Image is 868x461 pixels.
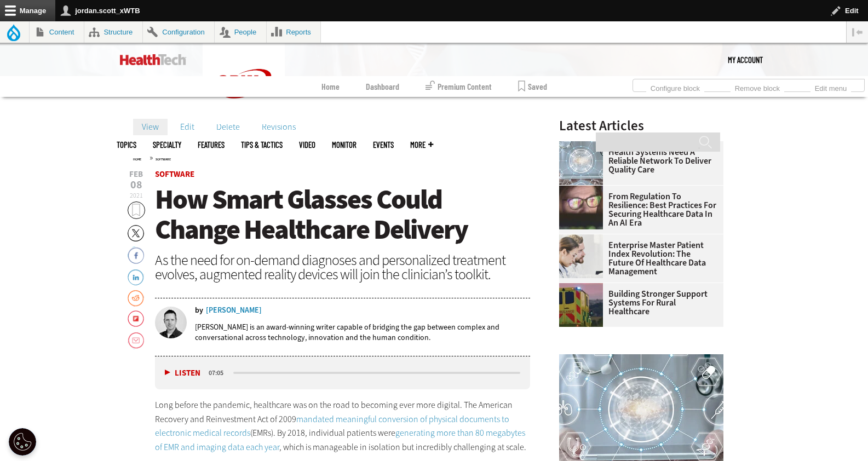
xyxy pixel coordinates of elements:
[143,21,214,43] a: Configuration
[559,186,603,229] img: woman wearing glasses looking at healthcare data on screen
[130,191,143,200] span: 2021
[155,413,509,439] a: mandated meaningful conversion of physical documents to electronic medical records
[153,141,181,149] span: Specialty
[207,368,232,378] div: duration
[321,76,340,97] a: Home
[373,141,394,149] a: Events
[559,241,717,276] a: Enterprise Master Patient Index Revolution: The Future of Healthcare Data Management
[155,356,531,389] div: media player
[165,369,200,377] button: Listen
[559,283,608,292] a: ambulance driving down country road at sunset
[241,141,283,149] a: Tips & Tactics
[366,76,399,97] a: Dashboard
[203,116,285,127] a: CDW
[9,428,36,456] div: Cookie Settings
[203,43,285,124] img: Home
[728,43,763,76] a: My Account
[120,54,186,65] img: Home
[128,170,145,178] span: Feb
[215,21,266,43] a: People
[30,21,84,43] a: Content
[559,119,723,132] h3: Latest Articles
[559,186,608,194] a: woman wearing glasses looking at healthcare data on screen
[518,76,547,97] a: Saved
[559,234,603,278] img: medical researchers look at data on desktop monitor
[267,21,321,43] a: Reports
[155,253,531,281] div: As the need for on-demand diagnoses and personalized treatment evolves, augmented reality devices...
[847,21,868,43] button: Vertical orientation
[559,234,608,243] a: medical researchers look at data on desktop monitor
[128,180,145,191] span: 08
[559,192,717,227] a: From Regulation to Resilience: Best Practices for Securing Healthcare Data in an AI Era
[84,21,142,43] a: Structure
[195,322,531,343] p: [PERSON_NAME] is an award-winning writer capable of bridging the gap between complex and conversa...
[559,141,603,185] img: Healthcare networking
[559,141,608,150] a: Healthcare networking
[410,141,433,149] span: More
[206,307,262,314] a: [PERSON_NAME]
[155,307,187,338] img: Doug Bonderud
[9,428,36,456] button: Open Preferences
[731,81,784,93] a: Remove block
[299,141,315,149] a: Video
[559,148,717,174] a: Health Systems Need a Reliable Network To Deliver Quality Care
[155,181,468,247] span: How Smart Glasses Could Change Healthcare Delivery
[195,307,203,314] span: by
[559,290,717,316] a: Building Stronger Support Systems for Rural Healthcare
[728,43,763,76] div: User menu
[155,169,194,180] a: Software
[559,283,603,327] img: ambulance driving down country road at sunset
[810,81,851,93] a: Edit menu
[117,141,136,149] span: Topics
[155,398,531,454] p: Long before the pandemic, healthcare was on the road to becoming ever more digital. The American ...
[198,141,225,149] a: Features
[646,81,704,93] a: Configure block
[332,141,357,149] a: MonITor
[426,76,492,97] a: Premium Content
